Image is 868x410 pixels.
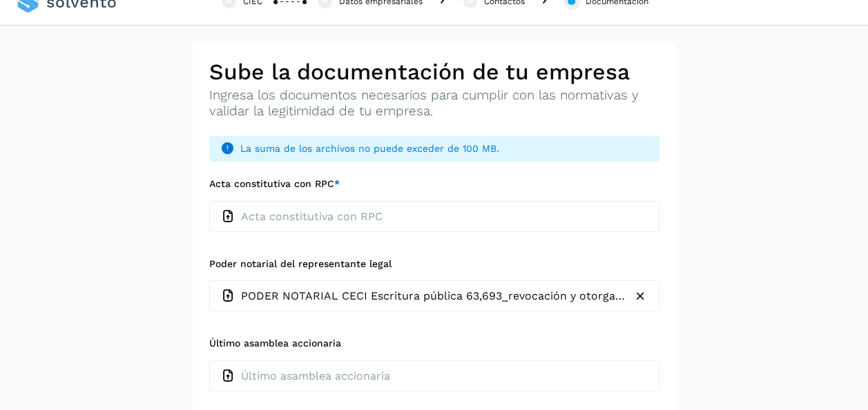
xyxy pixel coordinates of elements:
[209,178,659,190] label: Acta constitutiva con RPC
[209,59,659,85] h2: Sube la documentación de tu empresa
[241,289,628,302] p: PODER NOTARIAL CECI Escritura pública 63,693_revocación y otorgamiento poderes y nombramiento CFO...
[633,289,648,303] button: PODER NOTARIAL CECI Escritura pública 63,693_revocación y otorgamiento poderes y nombramiento CFO...
[209,88,659,119] p: Ingresa los documentos necesarios para cumplir con las normativas y validar la legitimidad de tu ...
[240,141,648,156] span: La suma de los archivos no puede exceder de 100 MB.
[209,338,659,349] label: Último asamblea accionaria
[241,369,390,382] p: Último asamblea accionaria
[209,258,659,270] label: Poder notarial del representante legal
[241,210,383,223] p: Acta constitutiva con RPC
